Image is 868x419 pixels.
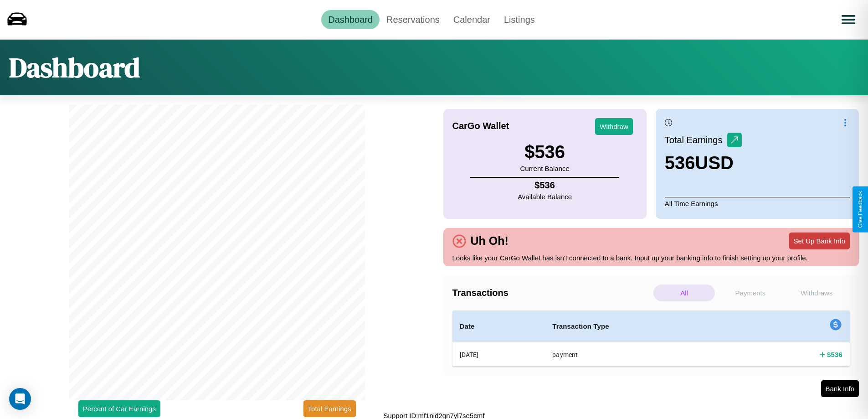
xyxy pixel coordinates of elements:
[380,10,447,29] a: Reservations
[452,252,850,264] p: Looks like your CarGo Wallet has isn't connected to a bank. Input up your banking info to finish ...
[452,342,545,367] th: [DATE]
[520,162,569,175] p: Current Balance
[545,342,742,367] th: payment
[665,132,727,148] p: Total Earnings
[460,321,538,332] h4: Date
[595,118,633,135] button: Withdraw
[497,10,542,29] a: Listings
[518,180,572,191] h4: $ 536
[857,191,863,228] div: Give Feedback
[836,7,861,32] button: Open menu
[78,400,160,417] button: Percent of Car Earnings
[452,310,850,367] table: simple table
[552,321,734,332] h4: Transaction Type
[303,400,356,417] button: Total Earnings
[466,234,513,248] h4: Uh Oh!
[653,285,715,301] p: All
[821,380,859,397] button: Bank Info
[9,49,140,86] h1: Dashboard
[518,191,572,203] p: Available Balance
[665,197,850,210] p: All Time Earnings
[719,285,781,301] p: Payments
[520,142,569,162] h3: $ 536
[9,388,31,410] div: Open Intercom Messenger
[789,233,850,249] button: Set Up Bank Info
[665,153,742,173] h3: 536 USD
[786,285,847,301] p: Withdraws
[452,121,509,131] h4: CarGo Wallet
[447,10,497,29] a: Calendar
[827,350,842,359] h4: $ 536
[452,288,651,298] h4: Transactions
[321,10,380,29] a: Dashboard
